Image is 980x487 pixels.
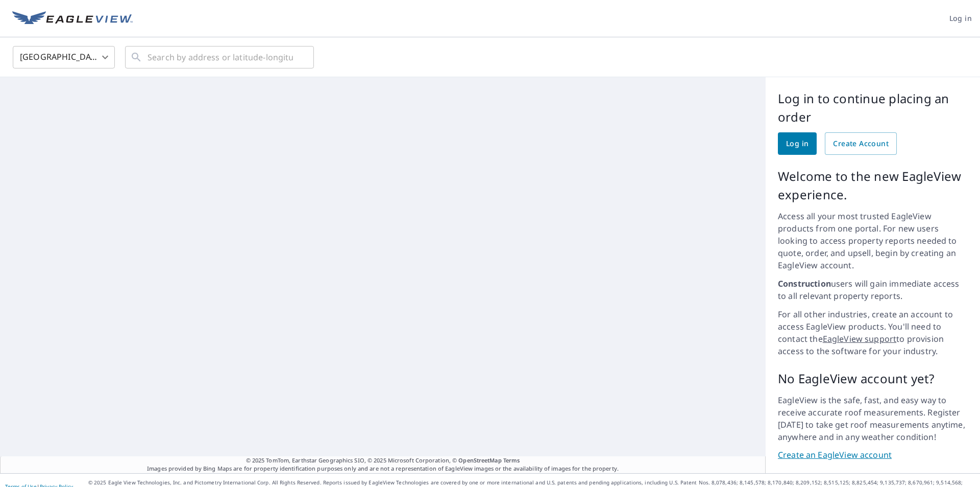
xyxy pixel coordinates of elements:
img: EV Logo [12,11,133,27]
a: OpenStreetMap [458,456,501,464]
p: Welcome to the new EagleView experience. [778,167,968,204]
p: For all other industries, create an account to access EagleView products. You'll need to contact ... [778,308,968,357]
span: © 2025 TomTom, Earthstar Geographics SIO, © 2025 Microsoft Corporation, © [246,456,520,465]
p: EagleView is the safe, fast, and easy way to receive accurate roof measurements. Register [DATE] ... [778,394,968,443]
p: No EagleView account yet? [778,369,968,388]
p: Access all your most trusted EagleView products from one portal. For new users looking to access ... [778,210,968,271]
p: users will gain immediate access to all relevant property reports. [778,277,968,302]
span: Log in [786,137,808,150]
a: EagleView support [823,333,897,344]
a: Create Account [825,132,897,155]
div: [GEOGRAPHIC_DATA] [13,43,115,72]
a: Create an EagleView account [778,449,968,461]
span: Log in [949,12,972,25]
input: Search by address or latitude-longitude [148,43,293,72]
p: Log in to continue placing an order [778,89,968,126]
a: Log in [778,132,817,155]
a: Terms [503,456,520,464]
span: Create Account [833,137,889,150]
strong: Construction [778,278,831,289]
